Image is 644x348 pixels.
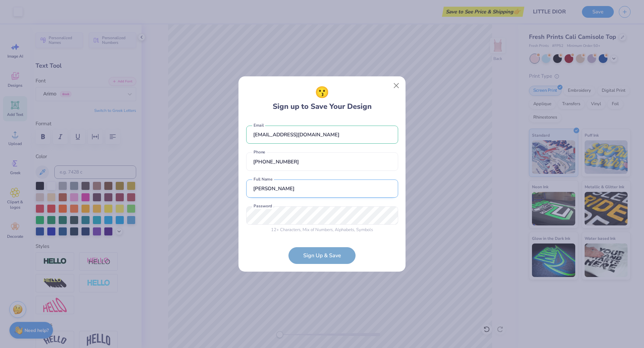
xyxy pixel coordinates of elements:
[273,84,372,112] div: Sign up to Save Your Design
[315,227,333,233] span: Numbers
[271,227,301,233] span: 12 + Characters
[356,227,373,233] span: Symbols
[390,79,403,92] button: Close
[335,227,354,233] span: Alphabets
[246,227,398,233] div: , Mix of , ,
[315,84,329,101] span: 😗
